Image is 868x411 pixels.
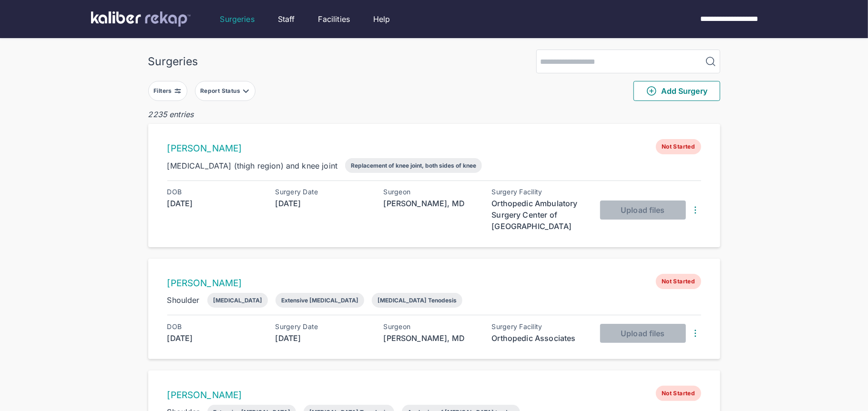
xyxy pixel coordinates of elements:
[384,323,479,331] div: Surgeon
[195,81,255,101] button: Report Status
[167,198,263,209] div: [DATE]
[167,294,200,306] div: Shoulder
[690,328,701,339] img: DotsThreeVertical.31cb0eda.svg
[200,87,242,95] div: Report Status
[276,323,371,331] div: Surgery Date
[148,81,187,101] button: Filters
[621,329,664,338] span: Upload files
[167,332,263,344] div: [DATE]
[220,13,255,25] a: Surgeries
[373,13,390,25] a: Help
[242,87,250,95] img: filter-caret-down-grey.b3560631.svg
[167,160,338,171] div: [MEDICAL_DATA] (thigh region) and knee joint
[492,323,587,331] div: Surgery Facility
[690,204,701,216] img: DotsThreeVertical.31cb0eda.svg
[167,188,263,196] div: DOB
[167,390,242,401] a: [PERSON_NAME]
[276,188,371,196] div: Surgery Date
[656,139,701,154] span: Not Started
[646,85,657,97] img: PlusCircleGreen.5fd88d77.svg
[621,205,664,215] span: Upload files
[656,386,701,401] span: Not Started
[351,162,476,169] div: Replacement of knee joint, both sides of knee
[384,188,479,196] div: Surgeon
[318,13,350,25] a: Facilities
[148,55,198,68] div: Surgeries
[492,198,587,232] div: Orthopedic Ambulatory Surgery Center of [GEOGRAPHIC_DATA]
[281,297,358,304] div: Extensive [MEDICAL_DATA]
[278,13,295,25] a: Staff
[167,278,242,289] a: [PERSON_NAME]
[91,11,191,27] img: kaliber labs logo
[378,297,457,304] div: [MEDICAL_DATA] Tenodesis
[276,332,371,344] div: [DATE]
[167,323,263,331] div: DOB
[646,85,707,97] span: Add Surgery
[213,297,262,304] div: [MEDICAL_DATA]
[656,274,701,289] span: Not Started
[148,109,720,120] div: 2235 entries
[600,324,686,343] button: Upload files
[174,87,182,95] img: faders-horizontal-grey.d550dbda.svg
[492,188,587,196] div: Surgery Facility
[276,198,371,209] div: [DATE]
[600,200,686,220] button: Upload files
[153,87,174,95] div: Filters
[492,332,587,344] div: Orthopedic Associates
[705,56,716,67] img: MagnifyingGlass.1dc66aab.svg
[167,143,242,154] a: [PERSON_NAME]
[633,81,720,101] button: Add Surgery
[384,332,479,344] div: [PERSON_NAME], MD
[384,198,479,209] div: [PERSON_NAME], MD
